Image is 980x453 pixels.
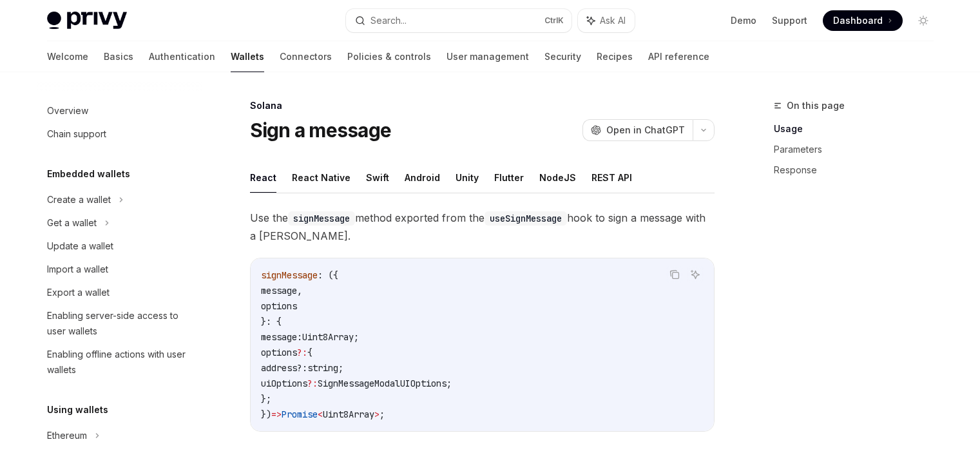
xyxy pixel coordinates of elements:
button: Ask AI [687,266,704,283]
div: Enabling offline actions with user wallets [47,347,194,378]
a: Security [544,41,581,72]
span: ; [338,362,343,374]
span: options [261,347,297,358]
div: Enabling server-side access to user wallets [47,308,194,339]
span: SignMessageModalUIOptions [318,378,447,389]
code: useSignMessage [485,211,567,226]
a: Policies & controls [347,41,431,72]
a: Welcome [47,41,88,72]
span: }) [261,409,271,420]
span: message: [261,331,302,343]
a: Enabling offline actions with user wallets [37,343,202,381]
div: Create a wallet [47,192,111,207]
a: API reference [648,41,709,72]
span: ; [380,409,385,420]
div: Ethereum [47,428,87,443]
span: Uint8Array [302,331,354,343]
span: address? [261,362,302,374]
a: Parameters [774,139,944,160]
a: Support [772,14,807,27]
a: Usage [774,119,944,139]
a: Enabling server-side access to user wallets [37,304,202,343]
a: Authentication [149,41,215,72]
button: REST API [591,162,632,193]
span: Ask AI [600,14,626,27]
a: Demo [731,14,756,27]
div: Chain support [47,126,106,142]
a: Connectors [280,41,332,72]
a: Update a wallet [37,235,202,258]
span: { [307,347,312,358]
button: Open in ChatGPT [582,119,693,141]
a: User management [447,41,529,72]
button: React Native [292,162,351,193]
span: Dashboard [833,14,883,27]
button: Flutter [494,162,524,193]
span: => [271,409,282,420]
button: Toggle dark mode [913,10,934,31]
span: ?: [307,378,318,389]
div: Import a wallet [47,262,108,277]
span: < [318,409,323,420]
a: Import a wallet [37,258,202,281]
span: ; [447,378,452,389]
span: message [261,285,297,296]
span: , [297,285,302,296]
div: Get a wallet [47,215,97,231]
a: Basics [104,41,133,72]
a: Export a wallet [37,281,202,304]
span: ; [354,331,359,343]
div: Update a wallet [47,238,113,254]
span: : [302,362,307,374]
span: : ({ [318,269,338,281]
div: Search... [370,13,407,28]
img: light logo [47,12,127,30]
a: Dashboard [823,10,903,31]
a: Response [774,160,944,180]
a: Overview [37,99,202,122]
div: Overview [47,103,88,119]
span: }: { [261,316,282,327]
span: Uint8Array [323,409,374,420]
span: Open in ChatGPT [606,124,685,137]
span: uiOptions [261,378,307,389]
button: Search...CtrlK [346,9,572,32]
span: signMessage [261,269,318,281]
span: Use the method exported from the hook to sign a message with a [PERSON_NAME]. [250,209,715,245]
h5: Embedded wallets [47,166,130,182]
div: Solana [250,99,715,112]
a: Chain support [37,122,202,146]
button: React [250,162,276,193]
a: Wallets [231,41,264,72]
button: Copy the contents from the code block [666,266,683,283]
span: options [261,300,297,312]
span: On this page [787,98,845,113]
span: }; [261,393,271,405]
span: Promise [282,409,318,420]
button: NodeJS [539,162,576,193]
span: string [307,362,338,374]
div: Export a wallet [47,285,110,300]
h1: Sign a message [250,119,392,142]
span: ?: [297,347,307,358]
a: Recipes [597,41,633,72]
code: signMessage [288,211,355,226]
span: > [374,409,380,420]
button: Swift [366,162,389,193]
span: Ctrl K [544,15,564,26]
h5: Using wallets [47,402,108,418]
button: Ask AI [578,9,635,32]
button: Android [405,162,440,193]
button: Unity [456,162,479,193]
